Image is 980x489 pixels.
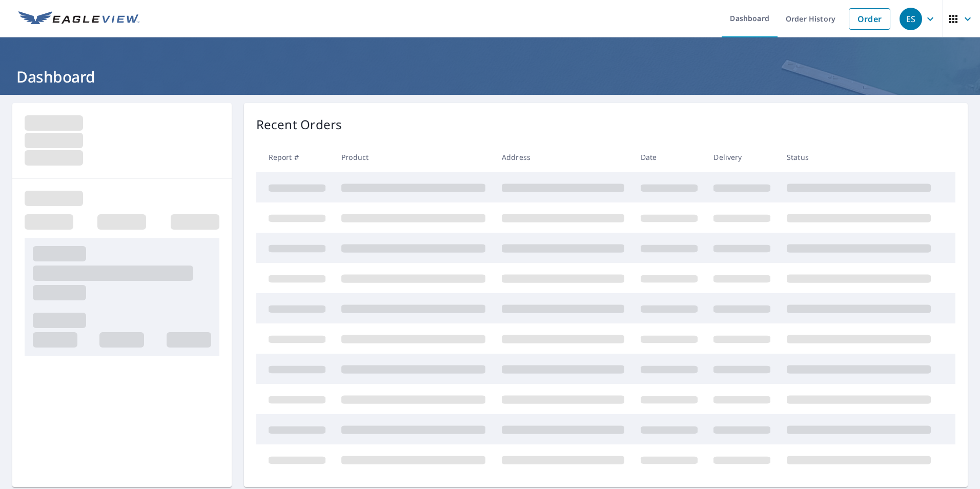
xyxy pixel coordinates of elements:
th: Address [494,142,632,172]
img: EV Logo [18,11,139,27]
th: Status [779,142,939,172]
p: Recent Orders [256,115,342,134]
div: ES [900,8,922,30]
a: Order [849,8,890,30]
th: Report # [256,142,334,172]
th: Delivery [705,142,779,172]
th: Product [333,142,494,172]
h1: Dashboard [12,66,968,87]
th: Date [632,142,706,172]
